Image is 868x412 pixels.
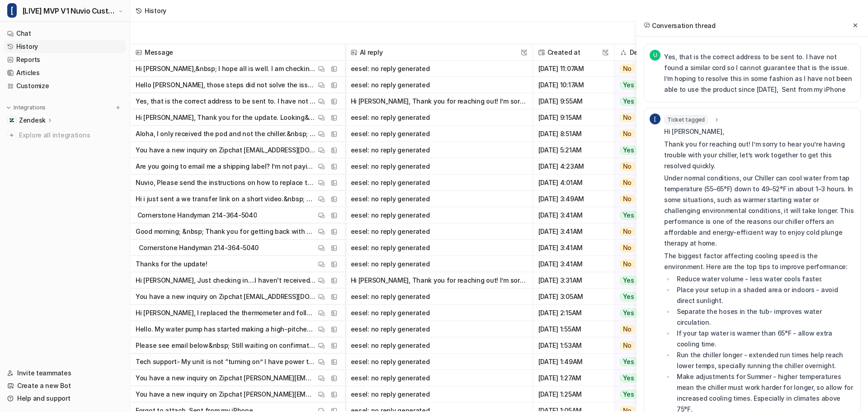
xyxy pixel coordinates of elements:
button: eesel: no reply generated [351,337,527,354]
p: The biggest factor affecting cooling speed is the environment. Here are the top tips to improve p... [664,251,855,272]
button: Yes [614,207,670,223]
a: Explore all integrations [4,129,126,142]
button: Yes [614,272,670,289]
span: AI reply [349,44,529,61]
img: expand menu [5,104,12,111]
span: No [620,341,635,350]
a: Reports [4,53,126,66]
button: Yes [614,77,670,93]
span: Yes [620,390,637,399]
span: [DATE] 1:49AM [537,354,610,370]
button: eesel: no reply generated [351,191,527,207]
button: eesel: no reply generated [351,223,527,240]
span: Created at [537,44,610,61]
span: [DATE] 1:53AM [537,337,610,354]
span: No [620,243,635,252]
span: [DATE] 9:55AM [537,93,610,109]
span: [DATE] 1:25AM [537,386,610,403]
p: Hello [PERSON_NAME], those steps did not solve the issue. I will take a video [DATE] morning and ... [136,77,316,93]
button: Integrations [4,103,48,112]
p: Thank you for reaching out! I’m sorry to hear you’re having trouble with your chiller, let’s work... [664,139,855,171]
span: No [620,227,635,236]
span: Yes [620,374,637,383]
div: History [145,6,166,15]
a: Create a new Bot [4,379,126,392]
button: Hi [PERSON_NAME], Thank you for reaching out! I’m sorry to hear you’re having trouble with your c... [351,272,527,289]
button: eesel: no reply generated [351,126,527,142]
a: Invite teammates [4,367,126,379]
p: Please see email below&nbsp; Still waiting on confirmation on your side&nbsp; [PERSON_NAME]; Sent... [136,337,316,354]
button: Yes [614,93,670,109]
span: [DATE] 1:27AM [537,370,610,386]
a: Help and support [4,392,126,405]
p: Under normal conditions, our Chiller can cool water from tap temperature (55–65°F) down to 49–52°... [664,173,855,249]
button: eesel: no reply generated [351,321,527,337]
p: Aloha, I only received the pod and not the chiller.&nbsp; See attached&nbsp;photo. Do you know wh... [136,126,316,142]
p: You have a new inquiry on Zipchat [PERSON_NAME][EMAIL_ADDRESS][DOMAIN_NAME] talked to Zipchat and... [136,370,316,386]
span: Yes [620,146,637,155]
span: [DATE] 11:07AM [537,61,610,77]
p: Nuvio, Please send the instructions on how to replace the pump. Thank you, [PERSON_NAME] CP-352-2... [136,175,316,191]
span: [ [650,114,660,124]
button: eesel: no reply generated [351,175,527,191]
button: eesel: no reply generated [351,142,527,158]
button: No [614,126,670,142]
span: No [620,162,635,171]
button: No [614,337,670,354]
span: [DATE] 3:49AM [537,191,610,207]
span: No [620,194,635,204]
button: Yes [614,289,670,305]
li: If your tap water is warmer than 65°F - allow extra cooling time. [674,328,855,350]
span: Yes [620,357,637,366]
button: No [614,109,670,126]
p: You have a new inquiry on Zipchat [EMAIL_ADDRESS][DOMAIN_NAME] talked to Zipchat and asked to for... [136,142,316,158]
button: Yes [614,370,670,386]
img: Zendesk [9,118,14,123]
button: No [614,61,670,77]
button: eesel: no reply generated [351,305,527,321]
span: [DATE] 10:17AM [537,77,610,93]
button: eesel: no reply generated [351,240,527,256]
span: No [620,64,635,73]
span: Yes [620,97,637,106]
button: No [614,158,670,175]
a: Articles [4,66,126,79]
button: Yes [614,354,670,370]
span: No [620,129,635,138]
a: History [4,40,126,53]
button: No [614,321,670,337]
img: menu_add.svg [115,104,121,111]
button: eesel: no reply generated [351,354,527,370]
span: [DATE] 8:51AM [537,126,610,142]
h2: Conversation thread [644,21,716,30]
button: No [614,191,670,207]
p: Integrations [14,104,46,111]
p: Hi [PERSON_NAME], [664,126,855,137]
p: Yes, that is the correct address to be sent to. I have not found a similar cord so I cannot guara... [136,93,316,109]
a: Customize [4,80,126,92]
button: eesel: no reply generated [351,109,527,126]
button: eesel: no reply generated [351,386,527,403]
span: Explore all integrations [19,128,123,142]
button: Yes [614,386,670,403]
span: U [650,50,660,61]
span: [DATE] 3:41AM [537,240,610,256]
span: [DATE] 3:31AM [537,272,610,289]
button: Hi [PERSON_NAME], Thank you for reaching out! I’m sorry to hear you’re having trouble with your c... [351,93,527,109]
span: Yes [620,81,637,90]
p: Hi [PERSON_NAME], Just checking in....I haven't received a response from my email sent on the 23r... [136,272,316,289]
li: Reduce water volume - less water cools faster. [674,274,855,284]
span: No [620,325,635,334]
button: eesel: no reply generated [351,61,527,77]
h2: Deflection [630,44,662,61]
button: eesel: no reply generated [351,289,527,305]
li: Separate the hoses in the tub- improves water circulation. [674,306,855,328]
span: [DATE] 9:15AM [537,109,610,126]
p: Hi i just sent a we transfer link on a short video.&nbsp; Chiller was reading water temperature i... [136,191,316,207]
button: Yes [614,142,670,158]
span: [DATE] 3:05AM [537,289,610,305]
span: [DATE] 2:15AM [537,305,610,321]
span: Message [134,44,341,61]
p: Hi [PERSON_NAME], Thank you for the update. Looking&nbsp;forward to hearing from you. Best, Sebas... [136,109,316,126]
p: Cornerstone Handyman 214-364-5040 [136,240,259,256]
